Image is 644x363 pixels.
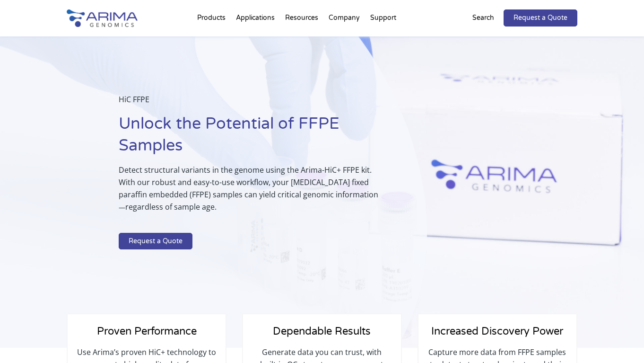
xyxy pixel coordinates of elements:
[119,93,380,113] p: HiC FFPE
[431,325,563,337] span: Increased Discovery Power
[67,9,138,27] img: Arima-Genomics-logo
[119,164,380,221] p: Detect structural variants in the genome using the Arima-HiC+ FFPE kit. With our robust and easy-...
[97,325,197,337] span: Proven Performance
[119,113,380,164] h1: Unlock the Potential of FFPE Samples
[273,325,371,337] span: Dependable Results
[504,9,577,27] a: Request a Quote
[119,233,192,250] a: Request a Quote
[472,12,494,24] p: Search
[119,203,125,212] span: —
